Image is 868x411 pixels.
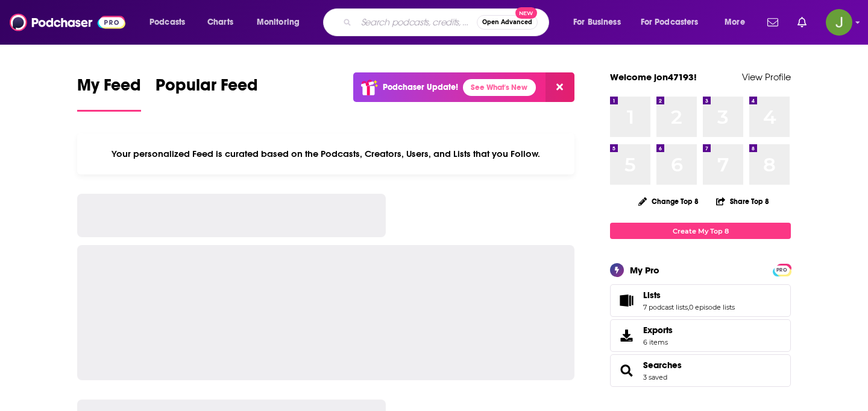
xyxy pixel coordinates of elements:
div: My Pro [630,264,659,276]
input: Search podcasts, credits, & more... [356,13,477,32]
a: Lists [643,290,735,301]
a: 3 saved [643,373,667,381]
button: Change Top 8 [631,194,706,209]
span: Exports [643,325,673,336]
span: Lists [610,284,791,317]
a: 7 podcast lists [643,303,688,311]
span: For Business [573,14,621,31]
span: PRO [775,266,789,275]
p: Podchaser Update! [383,82,458,92]
div: Your personalized Feed is curated based on the Podcasts, Creators, Users, and Lists that you Follow. [77,133,574,174]
span: New [515,7,537,19]
span: 6 items [643,338,673,346]
a: Welcome jon47193! [610,71,697,83]
img: User Profile [826,9,852,36]
a: View Profile [742,71,791,83]
button: Show profile menu [826,9,852,36]
span: Open Advanced [482,19,532,25]
span: More [725,14,745,31]
span: Podcasts [149,14,185,31]
span: Monitoring [257,14,300,31]
button: Open AdvancedNew [477,15,538,30]
div: Search podcasts, credits, & more... [335,8,561,36]
a: See What's New [463,79,536,96]
span: Searches [610,354,791,387]
a: Searches [614,362,638,379]
a: My Feed [77,75,141,112]
a: Charts [200,13,241,32]
button: open menu [141,13,201,32]
a: Popular Feed [156,75,258,112]
button: open menu [248,13,315,32]
span: Lists [643,290,661,301]
span: Popular Feed [156,75,258,103]
span: , [688,303,689,311]
button: open menu [633,13,716,32]
a: Show notifications dropdown [793,12,811,33]
button: open menu [716,13,760,32]
img: Podchaser - Follow, Share and Rate Podcasts [10,11,125,34]
a: 0 episode lists [689,303,735,311]
a: PRO [775,265,789,274]
span: My Feed [77,75,141,103]
a: Show notifications dropdown [763,12,783,33]
span: Exports [614,327,638,344]
button: open menu [565,13,636,32]
span: For Podcasters [641,14,699,31]
span: Logged in as jon47193 [826,9,852,36]
span: Charts [207,14,233,31]
button: Share Top 8 [715,190,770,213]
a: Exports [610,319,791,352]
a: Create My Top 8 [610,223,791,239]
a: Searches [643,360,682,371]
a: Lists [614,292,638,309]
